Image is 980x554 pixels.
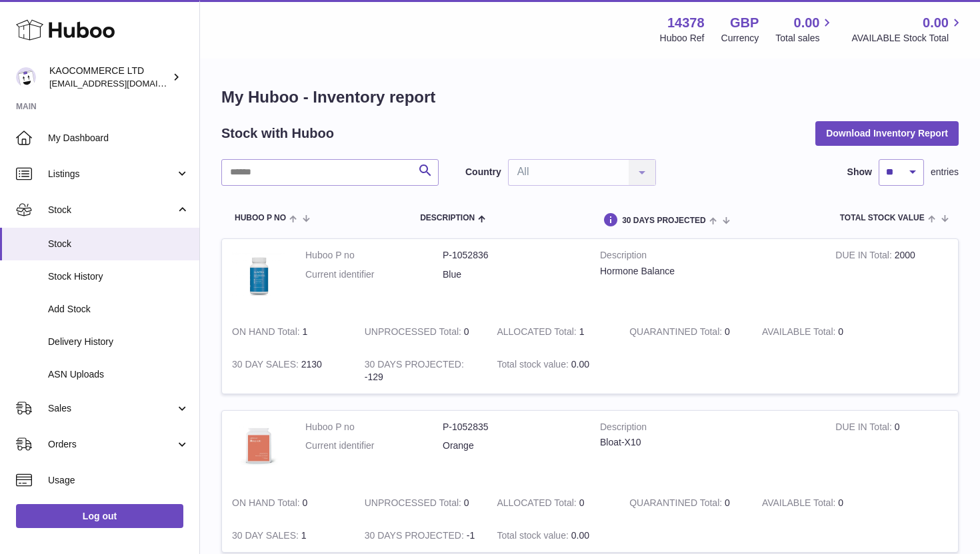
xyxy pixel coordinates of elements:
dd: P-1052835 [443,421,580,433]
td: 0 [825,411,958,487]
td: 0 [355,487,487,519]
td: 0 [752,487,885,519]
dd: P-1052836 [443,249,580,262]
strong: UNPROCESSED Total [365,497,464,511]
a: 0.00 Total sales [775,14,835,45]
span: ASN Uploads [48,368,189,381]
strong: 30 DAYS PROJECTED [365,359,464,373]
span: Listings [48,168,175,180]
td: 1 [222,519,355,552]
div: Hormone Balance [600,265,815,278]
span: Add Stock [48,303,189,316]
span: Stock [48,238,189,250]
span: Delivery History [48,336,189,348]
td: -129 [355,348,487,394]
span: entries [931,166,959,178]
span: 0.00 [794,14,820,32]
span: Stock History [48,270,189,283]
strong: 14378 [667,14,705,32]
span: Sales [48,402,175,415]
strong: Description [600,249,815,265]
dt: Current identifier [305,439,443,452]
strong: Description [600,421,815,437]
img: product image [232,249,285,302]
span: Total stock value [840,214,925,222]
label: Show [847,166,872,178]
td: 0 [222,487,355,519]
strong: ALLOCATED Total [497,326,579,340]
span: 0 [725,497,730,508]
td: 0 [752,316,885,348]
span: 0 [725,326,730,337]
span: My Dashboard [48,132,189,144]
strong: 30 DAY SALES [232,359,301,373]
td: 1 [222,316,355,348]
td: 2130 [222,348,355,394]
h2: Stock with Huboo [221,125,334,142]
span: Huboo P no [235,214,286,222]
strong: ALLOCATED Total [497,497,579,511]
span: 0.00 [923,14,949,32]
div: KAOCOMMERCE LTD [49,65,169,90]
button: Download Inventory Report [815,121,959,145]
strong: DUE IN Total [835,250,894,264]
span: AVAILABLE Stock Total [851,32,964,45]
dt: Huboo P no [305,249,443,262]
strong: Total stock value [497,359,571,373]
td: -1 [355,519,487,552]
span: Total sales [775,32,835,45]
strong: GBP [730,14,759,32]
strong: UNPROCESSED Total [365,326,464,340]
label: Country [465,166,501,178]
span: [EMAIL_ADDRESS][DOMAIN_NAME] [49,78,196,89]
td: 0 [487,487,619,519]
span: 0.00 [571,530,589,541]
dd: Blue [443,268,580,281]
strong: QUARANTINED Total [629,326,725,340]
strong: 30 DAY SALES [232,530,301,544]
strong: Total stock value [497,530,571,544]
dt: Current identifier [305,268,443,281]
td: 0 [355,316,487,348]
span: 0.00 [571,359,589,370]
strong: ON HAND Total [232,326,303,340]
span: Usage [48,474,189,487]
a: 0.00 AVAILABLE Stock Total [851,14,964,45]
strong: ON HAND Total [232,497,303,511]
div: Currency [721,32,759,45]
a: Log out [16,504,183,528]
span: Description [420,214,475,222]
dd: Orange [443,439,580,452]
h1: My Huboo - Inventory report [221,87,959,108]
td: 2000 [825,239,958,316]
img: product image [232,421,285,474]
strong: DUE IN Total [835,421,894,435]
dt: Huboo P no [305,421,443,433]
img: hello@lunera.co.uk [16,67,36,87]
strong: QUARANTINED Total [629,497,725,511]
strong: 30 DAYS PROJECTED [365,530,467,544]
div: Huboo Ref [660,32,705,45]
div: Bloat-X10 [600,436,815,449]
span: 30 DAYS PROJECTED [622,216,706,225]
strong: AVAILABLE Total [762,497,838,511]
td: 1 [487,316,619,348]
span: Orders [48,438,175,451]
span: Stock [48,204,175,216]
strong: AVAILABLE Total [762,326,838,340]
